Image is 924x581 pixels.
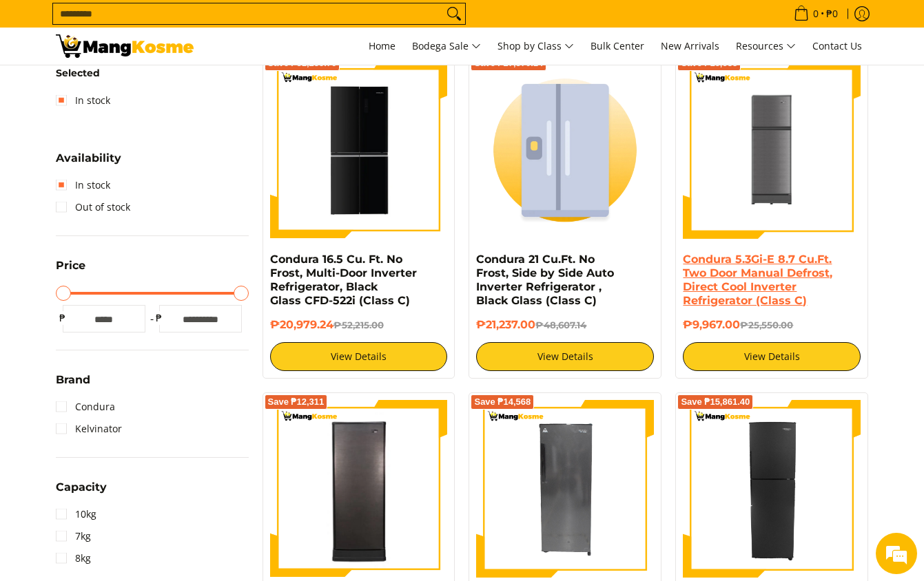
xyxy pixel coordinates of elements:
[7,376,263,424] textarea: Type your message and hit 'Enter'
[56,196,130,218] a: Out of stock
[270,318,448,332] h6: ₱20,979.24
[736,38,796,55] span: Resources
[56,547,91,569] a: 8kg
[661,39,719,52] span: New Arrivals
[412,38,481,55] span: Bodega Sale
[476,318,654,332] h6: ₱21,237.00
[56,374,90,385] span: Brand
[270,63,448,237] img: Condura 16.5 Cu. Ft. No Frost, Multi-Door Inverter Refrigerator, Black Glass CFD-522i (Class C)
[56,374,90,396] summary: Open
[683,318,861,332] h6: ₱9,967.00
[270,402,448,575] img: condura-csd-231SA5.3Ge- 7.7 cubic-feet-semi-auto-defrost-direct-cool-inverter-refrigerator-full-v...
[584,28,651,65] a: Bulk Center
[681,398,750,406] span: Save ₱15,861.40
[56,89,110,112] a: In stock
[824,9,840,19] span: ₱0
[476,400,654,578] img: Condura 7.7 Cu. Ft. LIght Commercial, Upright Freezer Manual Defrost Inverter Refrigerator, Iron ...
[476,342,654,371] a: View Details
[56,418,122,440] a: Kelvinator
[56,153,121,174] summary: Open
[474,398,531,406] span: Save ₱14,568
[56,396,115,418] a: Condura
[226,7,259,40] div: Minimize live chat window
[654,28,726,65] a: New Arrivals
[268,398,325,406] span: Save ₱12,311
[790,6,842,21] span: •
[811,9,821,19] span: 0
[812,39,862,52] span: Contact Us
[270,253,417,307] a: Condura 16.5 Cu. Ft. No Frost, Multi-Door Inverter Refrigerator, Black Glass CFD-522i (Class C)
[805,28,869,65] a: Contact Us
[362,28,402,65] a: Home
[56,153,121,164] span: Availability
[56,34,194,58] img: Class C Home &amp; Business Appliances: Up to 70% Off l Mang Kosme
[56,260,85,282] summary: Open
[474,59,543,67] span: Save ₱27,370.14
[476,253,614,307] a: Condura 21 Cu.Ft. No Frost, Side by Side Auto Inverter Refrigerator , Black Glass (Class C)
[497,38,574,55] span: Shop by Class
[56,260,85,271] span: Price
[683,400,861,578] img: Condura 8.4 Cu. Ft. Negosyo Inverter Refrigerator, Midnight Sapphire CTD85MNI (Class C)
[491,28,581,65] a: Shop by Class
[683,342,861,371] a: View Details
[476,61,654,239] img: Condura 21 Cu.Ft. No Frost, Side by Side Auto Inverter Refrigerator , Black Glass (Class C)
[56,67,249,80] h6: Selected
[369,39,396,52] span: Home
[405,28,488,65] a: Bodega Sale
[56,174,110,196] a: In stock
[683,61,861,237] img: Condura 5.3Gi-E 8.7 Cu.Ft. Two Door Manual Defrost, Direct Cool Inverter Refrigerator (Class C)
[56,482,107,493] span: Capacity
[56,311,70,325] span: ₱
[56,525,91,547] a: 7kg
[268,59,337,67] span: Save ₱31,235.76
[443,3,465,24] button: Search
[681,59,737,67] span: Save ₱15,583
[152,311,166,325] span: ₱
[270,342,448,371] a: View Details
[80,173,190,313] span: We're online!
[56,482,107,503] summary: Open
[591,39,644,52] span: Bulk Center
[729,28,803,65] a: Resources
[333,319,384,330] del: ₱52,215.00
[72,77,232,95] div: Chat with us now
[740,319,793,330] del: ₱25,550.00
[56,503,96,525] a: 10kg
[207,28,869,65] nav: Main Menu
[535,319,586,330] del: ₱48,607.14
[683,253,832,307] a: Condura 5.3Gi-E 8.7 Cu.Ft. Two Door Manual Defrost, Direct Cool Inverter Refrigerator (Class C)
